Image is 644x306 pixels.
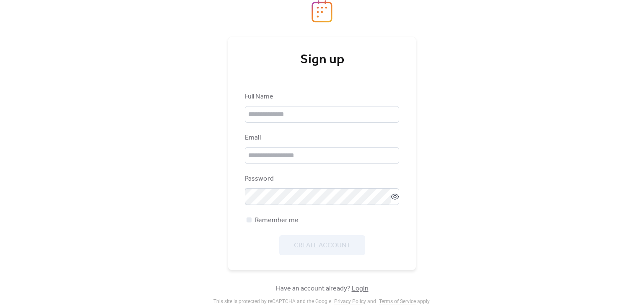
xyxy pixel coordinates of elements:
a: Privacy Policy [334,298,366,304]
div: Password [245,174,397,184]
div: This site is protected by reCAPTCHA and the Google and apply . [213,298,431,304]
span: Have an account already? [276,284,369,294]
div: Full Name [245,92,397,102]
div: Sign up [245,52,399,68]
span: Remember me [255,215,299,226]
a: Terms of Service [379,298,416,304]
div: Email [245,133,397,143]
a: Login [352,282,369,295]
